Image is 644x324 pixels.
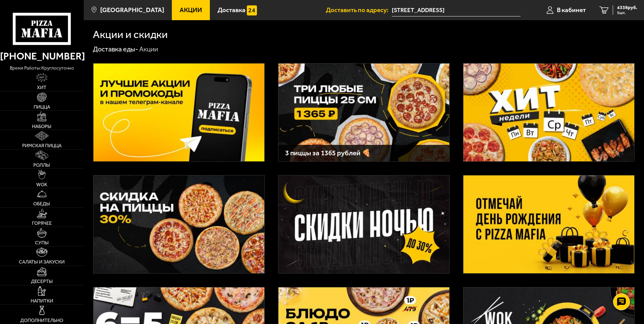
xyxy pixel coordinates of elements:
[35,240,49,245] span: Супы
[31,298,53,303] span: Напитки
[247,5,257,15] img: 15daf4d41897b9f0e9f617042186c801.svg
[19,259,65,264] span: Салаты и закуски
[32,124,51,129] span: Наборы
[139,45,158,54] div: Акции
[93,29,168,40] h1: Акции и скидки
[36,182,47,187] span: WOK
[180,7,202,13] span: Акции
[20,318,63,323] span: Дополнительно
[285,150,443,157] h3: 3 пиццы за 1365 рублей 🍕
[32,221,52,226] span: Горячее
[326,7,392,13] span: Доставить по адресу:
[31,279,53,284] span: Десерты
[33,201,50,206] span: Обеды
[278,63,450,162] a: 3 пиццы за 1365 рублей 🍕
[392,4,521,16] input: Ваш адрес доставки
[37,85,46,90] span: Хит
[22,143,62,148] span: Римская пицца
[100,7,164,13] span: [GEOGRAPHIC_DATA]
[392,4,521,16] span: улица Доблести, 1В
[218,7,245,13] span: Доставка
[617,5,637,10] span: 4338 руб.
[33,163,50,167] span: Роллы
[34,105,50,109] span: Пицца
[557,7,586,13] span: В кабинет
[93,45,138,53] a: Доставка еды-
[617,11,637,15] span: 5 шт.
